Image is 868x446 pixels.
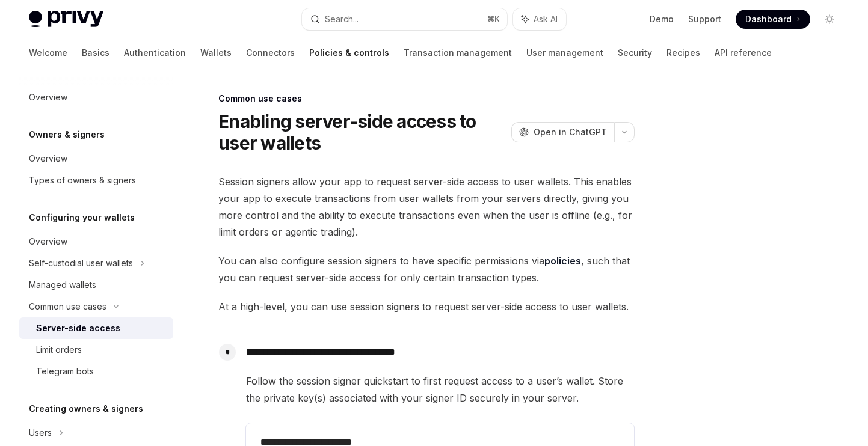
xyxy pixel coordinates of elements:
[650,13,674,25] a: Demo
[246,38,295,67] a: Connectors
[29,173,136,188] div: Types of owners & signers
[544,255,581,267] a: policies
[218,252,635,286] span: You can also configure session signers to have specific permissions via , such that you can reque...
[29,38,67,67] a: Welcome
[715,38,772,67] a: API reference
[526,38,603,67] a: User management
[534,126,607,138] span: Open in ChatGPT
[29,256,133,270] div: Self-custodial user wallets
[534,13,558,25] span: Ask AI
[29,127,105,142] h5: Owners & signers
[36,364,94,379] div: Telegram bots
[19,317,173,339] a: Server-side access
[820,10,839,29] button: Toggle dark mode
[19,274,173,296] a: Managed wallets
[29,234,67,249] div: Overview
[29,90,67,105] div: Overview
[36,343,82,357] div: Limit orders
[404,38,512,67] a: Transaction management
[302,8,506,30] button: Search...⌘K
[246,373,634,406] span: Follow the session signer quickstart to first request access to a user’s wallet. Store the privat...
[218,173,635,240] span: Session signers allow your app to request server-side access to user wallets. This enables your a...
[511,122,614,142] button: Open in ChatGPT
[82,38,109,67] a: Basics
[309,38,389,67] a: Policies & controls
[200,38,232,67] a: Wallets
[218,111,506,154] h1: Enabling server-side access to user wallets
[618,38,652,67] a: Security
[124,38,186,67] a: Authentication
[29,299,106,314] div: Common use cases
[36,321,120,335] div: Server-side access
[29,402,143,416] h5: Creating owners & signers
[218,93,635,105] div: Common use cases
[19,170,173,191] a: Types of owners & signers
[19,87,173,108] a: Overview
[218,298,635,315] span: At a high-level, you can use session signers to request server-side access to user wallets.
[325,12,359,26] div: Search...
[513,8,566,30] button: Ask AI
[688,13,721,25] a: Support
[19,339,173,361] a: Limit orders
[19,361,173,382] a: Telegram bots
[29,278,96,292] div: Managed wallets
[487,14,500,24] span: ⌘ K
[745,13,792,25] span: Dashboard
[29,210,135,225] h5: Configuring your wallets
[736,10,810,29] a: Dashboard
[19,148,173,170] a: Overview
[19,231,173,252] a: Overview
[29,11,103,28] img: light logo
[29,426,52,440] div: Users
[666,38,700,67] a: Recipes
[29,151,67,166] div: Overview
